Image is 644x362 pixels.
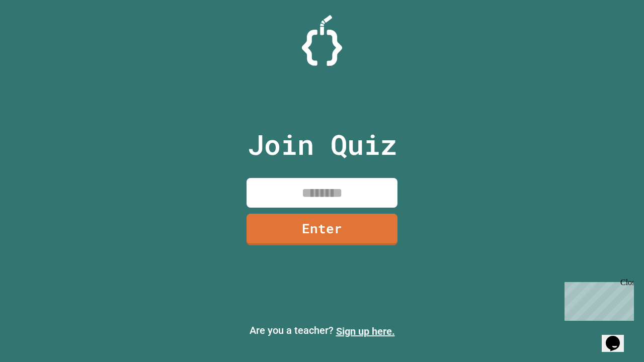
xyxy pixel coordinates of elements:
iframe: chat widget [602,322,634,352]
p: Are you a teacher? [8,323,636,339]
iframe: chat widget [560,278,634,321]
img: Logo.svg [302,15,342,66]
a: Sign up here. [336,325,395,337]
div: Chat with us now!Close [4,4,69,64]
a: Enter [247,214,397,245]
p: Join Quiz [248,124,397,165]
